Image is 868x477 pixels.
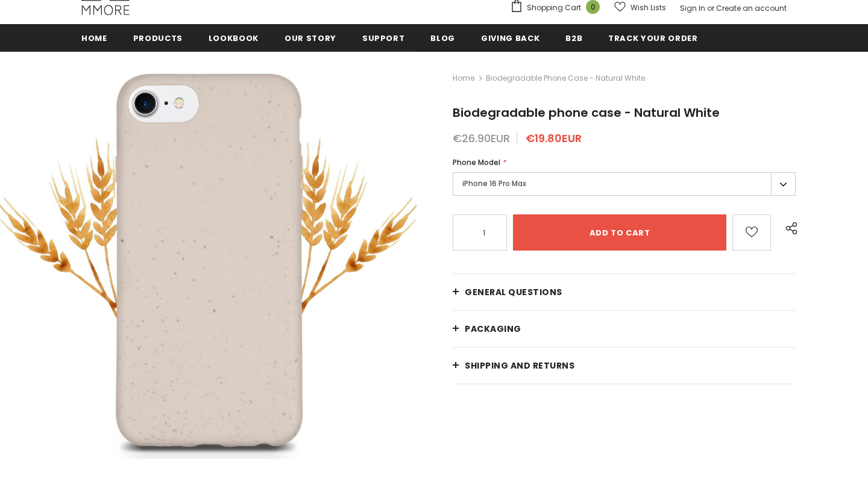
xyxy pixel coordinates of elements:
[608,24,697,51] a: Track your order
[465,323,521,335] span: PACKAGING
[430,33,455,44] span: Blog
[362,33,405,44] span: support
[81,24,107,51] a: Home
[527,2,581,14] span: Shopping Cart
[430,24,455,51] a: Blog
[285,24,336,51] a: Our Story
[707,3,714,13] span: or
[453,311,796,347] a: PACKAGING
[453,104,720,121] span: Biodegradable phone case - Natural White
[680,3,705,13] a: Sign In
[486,71,645,86] span: Biodegradable phone case - Natural White
[513,214,726,251] input: Add to cart
[133,24,183,51] a: Products
[526,131,582,146] span: €19.80EUR
[465,286,562,298] span: General Questions
[285,33,336,44] span: Our Story
[453,131,510,146] span: €26.90EUR
[565,24,582,51] a: B2B
[481,24,539,51] a: Giving back
[716,3,787,13] a: Create an account
[565,33,582,44] span: B2B
[209,33,259,44] span: Lookbook
[209,24,259,51] a: Lookbook
[453,172,796,196] label: iPhone 16 Pro Max
[133,33,183,44] span: Products
[453,274,796,310] a: General Questions
[608,33,697,44] span: Track your order
[362,24,405,51] a: support
[631,2,666,14] span: Wish Lists
[465,360,574,372] span: Shipping and returns
[81,33,107,44] span: Home
[453,157,500,167] span: Phone Model
[453,71,474,86] a: Home
[453,348,796,384] a: Shipping and returns
[481,33,539,44] span: Giving back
